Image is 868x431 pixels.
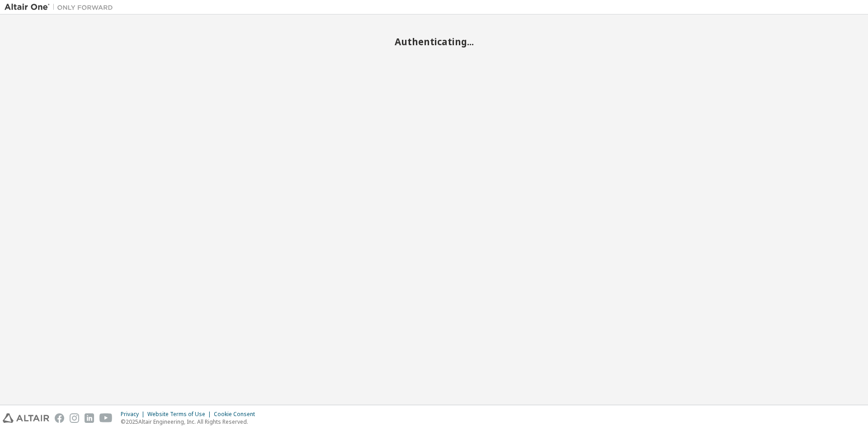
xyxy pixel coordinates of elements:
[55,413,64,423] img: facebook.svg
[5,3,118,12] img: Altair One
[70,413,79,423] img: instagram.svg
[85,413,94,423] img: linkedin.svg
[147,411,214,418] div: Website Terms of Use
[121,418,260,426] p: © 2025 Altair Engineering, Inc. All Rights Reserved.
[121,411,147,418] div: Privacy
[3,413,49,423] img: altair_logo.svg
[214,411,260,418] div: Cookie Consent
[99,413,113,423] img: youtube.svg
[5,36,863,47] h2: Authenticating...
